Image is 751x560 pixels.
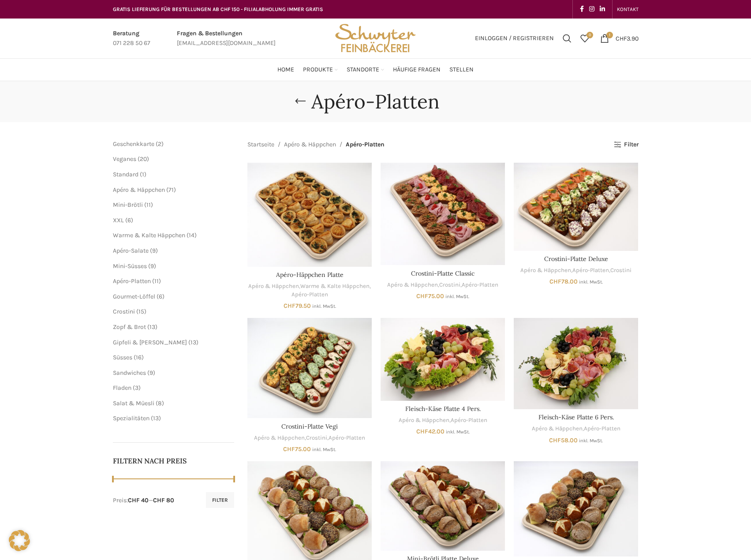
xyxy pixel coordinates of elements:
a: Apéro & Häppchen [248,282,299,291]
span: CHF [284,302,295,310]
span: Produkte [303,66,333,74]
span: 16 [136,354,142,361]
span: 11 [154,277,159,285]
a: Apéro & Häppchen [113,186,165,194]
bdi: 75.00 [283,445,311,453]
a: Mini-Brötli Platte Vegi [514,461,638,556]
span: Mini-Süsses [113,262,147,270]
span: KONTAKT [617,6,639,12]
a: Infobox link [113,29,150,49]
span: CHF 80 [153,497,174,504]
a: Infobox link [177,29,276,49]
span: 9 [150,262,154,270]
div: , [381,416,505,425]
div: , , [247,282,372,299]
bdi: 42.00 [416,428,445,435]
a: Fleisch-Käse Platte 4 Pers. [381,318,505,401]
span: Standorte [347,66,379,74]
a: Fleisch-Käse Platte 6 Pers. [538,413,614,421]
a: Crostini-Platte Vegi [247,318,372,418]
a: Gipfeli & [PERSON_NAME] [113,339,187,346]
a: Apéro-Platten [113,277,151,285]
span: CHF [283,445,295,453]
a: Apéro & Häppchen [254,434,305,442]
a: Apéro & Häppchen [399,416,449,425]
a: Apéro & Häppchen [520,266,571,275]
div: Secondary navigation [613,0,643,18]
a: Instagram social link [587,3,597,15]
a: Apéro-Häppchen Platte [247,163,372,267]
a: Apéro-Häppchen Platte [276,271,344,279]
bdi: 79.50 [284,302,311,310]
a: Startseite [247,140,274,149]
small: inkl. MwSt. [579,438,603,444]
div: , [514,425,638,433]
a: Warme & Kalte Häppchen [113,231,185,239]
span: CHF [549,437,561,444]
a: XXL [113,217,124,224]
a: Crostini [610,266,631,275]
div: , , [381,281,505,289]
a: Fladen [113,384,131,392]
bdi: 58.00 [549,437,578,444]
a: Apéro-Platten [451,416,487,425]
a: Apéro & Häppchen [284,140,336,149]
span: 11 [146,201,151,209]
a: 0 [576,30,594,47]
img: Bäckerei Schwyter [332,19,418,58]
span: Gourmet-Löffel [113,293,155,300]
a: Filter [614,141,638,149]
span: GRATIS LIEFERUNG FÜR BESTELLUNGEN AB CHF 150 - FILIALABHOLUNG IMMER GRATIS [113,6,323,12]
small: inkl. MwSt. [445,294,469,299]
a: Veganes [113,155,136,163]
span: Zopf & Brot [113,323,146,331]
a: Apéro-Platten [584,425,620,433]
span: 3 [135,384,138,392]
span: 6 [159,293,162,300]
a: Apéro & Häppchen [387,281,438,289]
span: Salat & Müesli [113,399,154,407]
a: Home [277,61,294,78]
a: Suchen [558,30,576,47]
a: Häufige Fragen [393,61,441,78]
span: Häufige Fragen [393,66,441,74]
a: Standard [113,171,138,178]
span: 13 [191,339,196,346]
a: KONTAKT [617,0,639,18]
span: 6 [127,217,131,224]
h5: Filtern nach Preis [113,456,235,466]
a: Crostini-Platte Deluxe [514,163,638,250]
a: Fleisch-Käse Platte 4 Pers. [405,405,481,413]
span: CHF [616,34,627,42]
a: Süsses [113,354,132,361]
h1: Apéro-Platten [311,90,440,113]
a: Geschenkkarte [113,140,154,148]
span: Mini-Brötli [113,201,143,209]
a: 1 CHF3.90 [596,30,643,47]
span: Apéro-Salate [113,247,149,254]
div: , , [514,266,638,275]
small: inkl. MwSt. [312,303,336,309]
a: Crostini [439,281,460,289]
span: Spezialitäten [113,414,149,422]
span: CHF [549,278,561,285]
div: Main navigation [108,61,643,78]
bdi: 75.00 [416,292,444,300]
div: Meine Wunschliste [576,30,594,47]
div: , , [247,434,372,442]
button: Filter [206,492,234,508]
a: Fleisch-Käse Platte 6 Pers. [514,318,638,409]
span: 0 [587,32,593,38]
a: Apéro-Platten [329,434,365,442]
span: 8 [158,399,162,407]
span: Home [277,66,294,74]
